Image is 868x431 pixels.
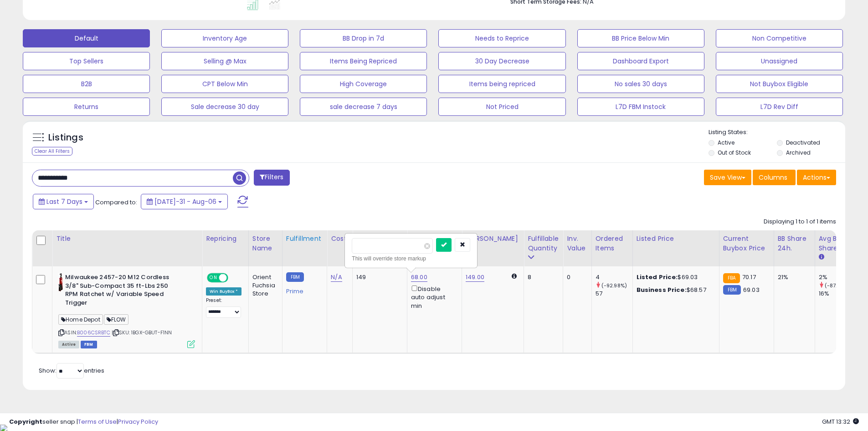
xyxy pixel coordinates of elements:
[778,273,808,281] div: 21%
[252,273,275,298] div: Orient Fuchsia Store
[300,75,427,93] button: High Coverage
[825,282,847,289] small: (-87.5%)
[46,197,82,206] span: Last 7 Days
[23,29,150,47] button: Default
[286,234,323,244] div: Fulfillment
[411,273,427,282] a: 68.00
[23,52,150,70] button: Top Sellers
[819,253,824,261] small: Avg BB Share.
[718,139,734,146] label: Active
[58,314,103,325] span: Home Depot
[286,284,320,295] div: Prime
[438,98,565,116] button: Not Priced
[33,194,94,209] button: Last 7 Days
[438,75,565,93] button: Items being repriced
[577,29,704,47] button: BB Price Below Min
[81,341,97,348] span: FBM
[764,218,836,226] div: Displaying 1 to 1 of 1 items
[596,234,629,253] div: Ordered Items
[466,234,520,244] div: [PERSON_NAME]
[300,29,427,47] button: BB Drop in 7d
[822,417,859,426] span: 2025-08-15 13:32 GMT
[716,98,843,116] button: L7D Rev Diff
[161,98,288,116] button: Sale decrease 30 day
[206,234,245,244] div: Repricing
[723,234,770,253] div: Current Buybox Price
[39,366,104,375] span: Show: entries
[438,52,565,70] button: 30 Day Decrease
[709,128,845,137] p: Listing States:
[528,234,559,253] div: Fulfillable Quantity
[161,75,288,93] button: CPT Below Min
[161,52,288,70] button: Selling @ Max
[577,98,704,116] button: L7D FBM Instock
[78,417,117,426] a: Terms of Use
[759,173,787,182] span: Columns
[753,170,796,185] button: Columns
[9,417,42,426] strong: Copyright
[331,273,342,282] a: N/A
[411,284,455,310] div: Disable auto adjust min
[65,273,176,309] b: Milwaukee 2457-20 M12 Cordless 3/8" Sub-Compact 35 ft-Lbs 250 RPM Ratchet w/ Variable Speed Trigger
[567,273,584,281] div: 0
[637,273,712,281] div: $69.03
[819,273,856,281] div: 2%
[356,273,400,281] div: 149
[786,139,820,146] label: Deactivated
[286,272,304,282] small: FBM
[786,149,811,156] label: Archived
[23,98,150,116] button: Returns
[161,29,288,47] button: Inventory Age
[601,282,627,289] small: (-92.98%)
[206,287,241,296] div: Win BuyBox *
[154,197,216,206] span: [DATE]-31 - Aug-06
[716,52,843,70] button: Unassigned
[742,273,756,281] span: 70.17
[95,198,137,207] span: Compared to:
[104,314,129,325] span: FLOW
[112,329,172,336] span: | SKU: 1BGX-GBUT-F1NN
[56,234,198,244] div: Title
[252,234,278,253] div: Store Name
[254,170,289,186] button: Filters
[819,234,852,253] div: Avg BB Share
[637,286,687,294] b: Business Price:
[797,170,836,185] button: Actions
[819,290,856,298] div: 16%
[716,75,843,93] button: Not Buybox Eligible
[718,149,751,156] label: Out of Stock
[23,75,150,93] button: B2B
[227,274,241,282] span: OFF
[331,234,349,244] div: Cost
[704,170,751,185] button: Save View
[778,234,811,253] div: BB Share 24h.
[141,194,228,209] button: [DATE]-31 - Aug-06
[300,52,427,70] button: Items Being Repriced
[596,273,632,281] div: 4
[528,273,556,281] div: 8
[743,286,760,294] span: 69.03
[596,290,632,298] div: 57
[577,52,704,70] button: Dashboard Export
[723,273,740,283] small: FBA
[58,273,195,347] div: ASIN:
[118,417,158,426] a: Privacy Policy
[577,75,704,93] button: No sales 30 days
[723,285,741,295] small: FBM
[637,286,712,294] div: $68.57
[208,274,219,282] span: ON
[9,418,158,426] div: seller snap | |
[206,297,241,318] div: Preset:
[716,29,843,47] button: Non Competitive
[567,234,587,253] div: Inv. value
[637,234,715,244] div: Listed Price
[466,273,484,282] a: 149.00
[32,147,72,156] div: Clear All Filters
[48,131,83,144] h5: Listings
[58,273,63,291] img: 31vTin+YK+L._SL40_.jpg
[77,329,110,337] a: B006CSRBTC
[58,341,79,348] span: All listings currently available for purchase on Amazon
[300,98,427,116] button: sale decrease 7 days
[352,254,470,263] div: This will override store markup
[637,273,678,281] b: Listed Price:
